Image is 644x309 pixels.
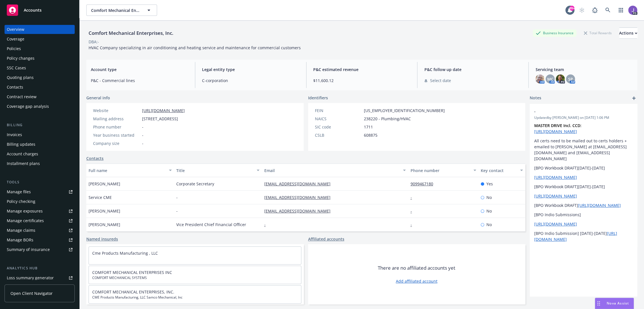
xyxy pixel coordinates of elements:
[630,95,637,102] a: add
[89,168,166,173] div: Full name
[202,78,299,83] span: C-corporation
[5,122,75,128] div: Billing
[5,102,75,111] a: Coverage gap analysis
[142,140,143,146] span: -
[5,226,75,235] a: Manage claims
[89,45,301,50] span: HVAC Company specializing in air conditioning and heating service and maintenance for commercial ...
[478,164,525,177] button: Key contact
[91,78,188,83] span: P&C - Commercial lines
[92,275,298,280] span: COMFORT MECHANICAL SYSTEMS
[142,132,143,138] span: -
[93,132,140,138] div: Year business started
[7,25,24,34] div: Overview
[5,83,75,92] a: Contacts
[176,181,214,187] span: Corporate Secretary
[615,5,626,16] a: Switch app
[89,194,112,200] span: Service CME
[534,184,633,190] p: [BPO Workbook DRAFT][DATE]-[DATE]
[315,132,362,138] div: CSLB
[5,54,75,63] a: Policy changes
[92,270,172,275] a: COMFORT MECHANICAL ENTERPRISES INC
[581,29,615,37] div: Total Rewards
[142,116,178,122] span: [STREET_ADDRESS]
[93,116,140,122] div: Mailing address
[86,236,118,242] a: Named insureds
[5,149,75,158] a: Account charges
[264,195,335,200] a: [EMAIL_ADDRESS][DOMAIN_NAME]
[315,116,362,122] div: NAICS
[5,197,75,206] a: Policy checking
[410,222,416,227] a: -
[5,265,75,271] div: Analytics hub
[7,140,35,149] div: Billing updates
[7,235,33,244] div: Manage BORs
[92,250,158,256] a: Cme Products Manufacturing , LLC
[7,245,50,254] div: Summary of insurance
[7,63,26,72] div: SSC Cases
[174,164,262,177] button: Title
[86,5,157,16] button: Comfort Mechanical Enterprises, Inc.
[7,159,40,168] div: Installment plans
[24,8,42,12] span: Accounts
[534,193,577,199] a: [URL][DOMAIN_NAME]
[5,63,75,72] a: SSC Cases
[5,207,75,216] a: Manage exposures
[534,138,633,162] p: All certs need to be mailed out to certs holders + emailed to [PERSON_NAME] at [EMAIL_ADDRESS][DO...
[315,124,362,130] div: SIC code
[5,130,75,139] a: Invoices
[7,187,31,196] div: Manage files
[5,35,75,44] a: Coverage
[396,278,437,284] a: Add affiliated account
[486,181,493,187] span: Yes
[7,73,34,82] div: Quoting plans
[530,95,541,102] span: Notes
[364,108,445,113] span: [US_EMPLOYER_IDENTIFICATION_NUMBER]
[5,273,75,282] a: Loss summary generator
[5,92,75,101] a: Contract review
[7,149,38,158] div: Account charges
[86,29,176,37] div: Comfort Mechanical Enterprises, Inc.
[410,181,437,186] a: 9099467180
[142,124,143,130] span: -
[410,195,416,200] a: -
[486,222,492,228] span: No
[92,289,174,295] a: COMFORT MECHANICAL ENTERPRISES, INC.
[86,95,110,101] span: General info
[486,208,492,214] span: No
[264,208,335,214] a: [EMAIL_ADDRESS][DOMAIN_NAME]
[534,230,633,242] p: [BPO Indio Submission] [DATE]-[DATE]
[7,44,21,53] div: Policies
[315,108,362,113] div: FEIN
[410,208,416,214] a: -
[86,155,104,161] a: Contacts
[91,7,140,13] span: Comfort Mechanical Enterprises, Inc.
[547,76,553,82] span: MC
[176,168,253,173] div: Title
[530,104,637,247] div: -Updatedby [PERSON_NAME] on [DATE] 1:06 PMMASTER DRIVE Incl. CCD: [URL][DOMAIN_NAME]All certs nee...
[176,194,178,200] span: -
[262,164,408,177] button: Email
[535,66,633,72] span: Servicing team
[534,123,581,128] strong: MASTER DRIVE Incl. CCD:
[534,108,618,114] span: -
[534,175,577,180] a: [URL][DOMAIN_NAME]
[5,159,75,168] a: Installment plans
[264,222,270,227] a: -
[5,216,75,225] a: Manage certificates
[589,5,600,16] a: Report a Bug
[5,235,75,244] a: Manage BORs
[7,92,37,101] div: Contract review
[7,54,35,63] div: Policy changes
[424,66,521,72] span: P&C follow up date
[176,222,246,228] span: Vice President Chief Financial Officer
[86,164,174,177] button: Full name
[308,236,344,242] a: Affiliated accounts
[89,208,120,214] span: [PERSON_NAME]
[93,108,140,113] div: Website
[93,124,140,130] div: Phone number
[628,6,637,15] img: photo
[569,6,574,11] div: 99+
[578,203,621,208] a: [URL][DOMAIN_NAME]
[202,66,299,72] span: Legal entity type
